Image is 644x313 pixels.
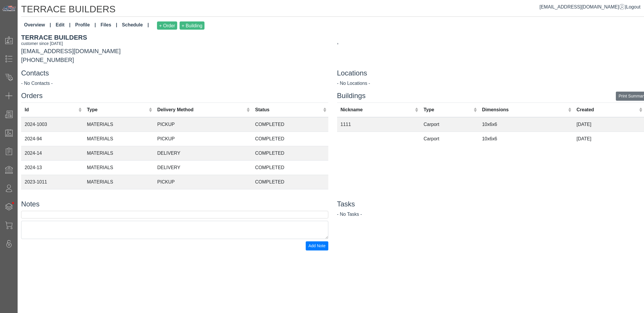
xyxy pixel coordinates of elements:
[83,160,154,175] td: MATERIALS
[83,117,154,132] td: MATERIALS
[21,132,83,146] td: 2024-94
[337,117,420,132] td: 1111
[83,189,154,203] td: MATERIALS
[252,175,328,189] td: COMPLETED
[252,132,328,146] td: COMPLETED
[252,146,328,160] td: COMPLETED
[154,175,252,189] td: PICKUP
[420,132,479,146] td: Carport
[17,33,333,64] div: [EMAIL_ADDRESS][DOMAIN_NAME] [PHONE_NUMBER]
[420,117,479,132] td: Carport
[21,4,644,17] h1: TERRACE BUILDERS
[53,19,73,32] a: Edit
[21,41,328,47] div: customer since [DATE]
[83,132,154,146] td: MATERIALS
[22,19,53,32] a: Overview
[154,117,252,132] td: PICKUP
[180,21,204,30] button: + Building
[6,193,21,213] span: •
[154,160,252,175] td: DELIVERY
[73,19,98,32] a: Profile
[482,106,567,113] div: Dimensions
[21,175,83,189] td: 2023-1011
[120,19,151,32] a: Schedule
[154,189,252,203] td: PICKUP
[154,146,252,160] td: DELIVERY
[21,160,83,175] td: 2024-13
[577,106,638,113] div: Created
[308,243,325,248] span: Add Note
[252,117,328,132] td: COMPLETED
[2,5,16,12] img: Metals Direct Inc Logo
[21,69,328,78] h4: Contacts
[21,80,328,87] div: - No Contacts -
[83,175,154,189] td: MATERIALS
[154,132,252,146] td: PICKUP
[25,106,77,113] div: Id
[21,92,328,100] h4: Orders
[540,4,640,11] div: |
[157,106,245,113] div: Delivery Method
[21,146,83,160] td: 2024-14
[83,146,154,160] td: MATERIALS
[341,106,414,113] div: Nickname
[479,117,573,132] td: 10x6x6
[98,19,120,32] a: Files
[424,106,472,113] div: Type
[21,33,328,42] div: TERRACE BUILDERS
[479,132,573,146] td: 10x6x6
[540,4,625,9] a: [EMAIL_ADDRESS][DOMAIN_NAME]
[306,241,328,250] button: Add Note
[255,106,322,113] div: Status
[87,106,147,113] div: Type
[626,4,640,9] span: Logout
[21,200,328,208] h4: Notes
[252,160,328,175] td: COMPLETED
[21,189,83,203] td: 2023-990
[21,117,83,132] td: 2024-1003
[573,117,644,132] td: [DATE]
[252,189,328,203] td: COMPLETED
[157,21,177,30] button: + Order
[573,132,644,146] td: [DATE]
